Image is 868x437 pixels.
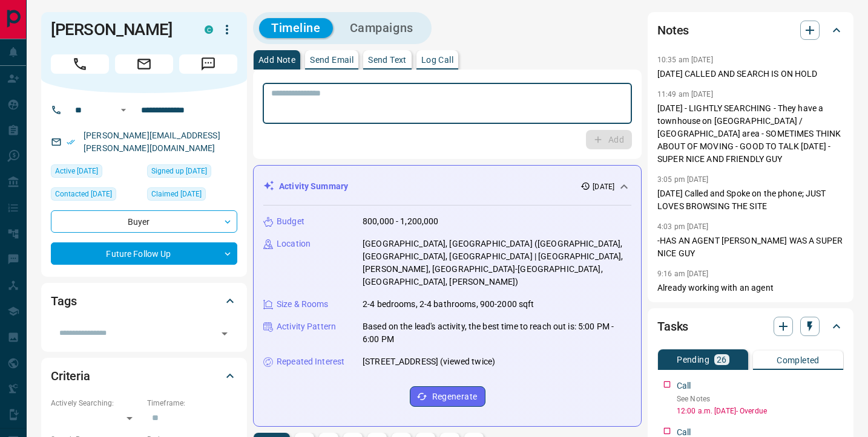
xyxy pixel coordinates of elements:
[116,103,131,117] button: Open
[657,235,844,260] p: -HAS AN AGENT [PERSON_NAME] WAS A SUPER NICE GUY
[277,355,344,368] p: Repeated Interest
[51,20,186,39] h1: [PERSON_NAME]
[151,188,202,200] span: Claimed [DATE]
[277,298,329,311] p: Size & Rooms
[777,356,820,364] p: Completed
[147,187,237,204] div: Tue Feb 08 2022
[216,325,233,342] button: Open
[55,188,112,200] span: Contacted [DATE]
[51,187,141,204] div: Tue Feb 08 2022
[363,298,534,311] p: 2-4 bedrooms, 2-4 bathrooms, 900-2000 sqft
[657,187,844,213] p: [DATE] Called and Spoke on the phone; JUST LOVES BROWSING THE SITE
[151,165,207,177] span: Signed up [DATE]
[368,56,407,64] p: Send Text
[179,54,237,74] span: Message
[363,238,631,288] p: [GEOGRAPHIC_DATA], [GEOGRAPHIC_DATA] ([GEOGRAPHIC_DATA], [GEOGRAPHIC_DATA], [GEOGRAPHIC_DATA] | [...
[421,56,453,64] p: Log Call
[657,102,844,166] p: [DATE] - LIGHTLY SEARCHING - They have a townhouse on [GEOGRAPHIC_DATA] / [GEOGRAPHIC_DATA] area ...
[51,164,141,181] div: Tue Apr 15 2025
[657,222,709,231] p: 4:03 pm [DATE]
[677,355,709,364] p: Pending
[84,131,220,153] a: [PERSON_NAME][EMAIL_ADDRESS][PERSON_NAME][DOMAIN_NAME]
[657,21,689,40] h2: Notes
[657,282,844,294] p: Already working with an agent
[277,215,304,228] p: Budget
[657,16,844,45] div: Notes
[277,320,336,333] p: Activity Pattern
[657,317,688,336] h2: Tasks
[51,398,141,409] p: Actively Searching:
[410,386,485,407] button: Regenerate
[67,138,75,146] svg: Email Verified
[657,56,713,64] p: 10:35 am [DATE]
[51,366,90,386] h2: Criteria
[51,54,109,74] span: Call
[147,164,237,181] div: Tue Jan 12 2021
[55,165,98,177] span: Active [DATE]
[51,286,237,316] div: Tags
[363,355,495,368] p: [STREET_ADDRESS] (viewed twice)
[263,175,631,198] div: Activity Summary[DATE]
[277,238,311,250] p: Location
[657,90,713,99] p: 11:49 am [DATE]
[657,175,709,184] p: 3:05 pm [DATE]
[363,320,631,346] p: Based on the lead's activity, the best time to reach out is: 5:00 PM - 6:00 PM
[593,181,614,192] p: [DATE]
[51,361,237,390] div: Criteria
[115,54,173,74] span: Email
[258,56,295,64] p: Add Note
[338,18,426,38] button: Campaigns
[717,355,727,364] p: 26
[363,215,439,228] p: 800,000 - 1,200,000
[51,291,76,311] h2: Tags
[310,56,353,64] p: Send Email
[51,242,237,265] div: Future Follow Up
[677,380,691,392] p: Call
[259,18,333,38] button: Timeline
[677,406,844,416] p: 12:00 a.m. [DATE] - Overdue
[279,180,348,193] p: Activity Summary
[657,68,844,80] p: [DATE] CALLED AND SEARCH IS ON HOLD
[657,270,709,278] p: 9:16 am [DATE]
[657,312,844,341] div: Tasks
[205,25,213,34] div: condos.ca
[51,210,237,233] div: Buyer
[147,398,237,409] p: Timeframe:
[677,393,844,404] p: See Notes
